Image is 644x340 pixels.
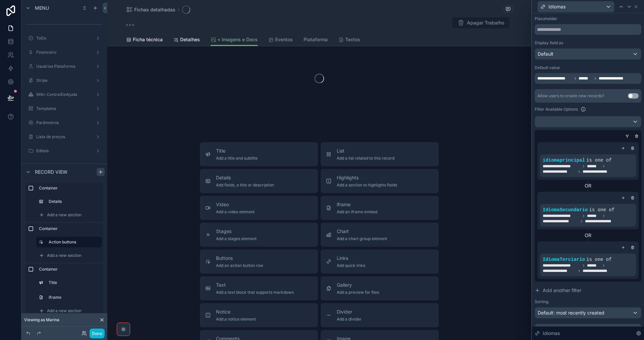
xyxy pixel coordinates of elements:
[36,50,93,55] label: Financeiro
[24,317,59,323] span: Viewing as Marina
[535,299,548,304] label: Sorting
[25,89,103,100] a: Wiki-CentralDeAjuda
[217,36,258,43] span: + Imagens e Docs
[337,201,377,208] span: iframe
[200,223,318,247] button: StagesAdd a stages element
[90,329,105,338] button: Done
[200,169,318,193] button: DetailsAdd fields, a title or description
[25,131,103,142] a: Lista de preços
[535,48,641,60] button: Default
[321,276,439,300] button: GalleryAdd a preview for files
[337,263,365,268] span: Add quick links
[537,1,614,12] button: Idiomas
[537,232,639,239] div: OR
[304,36,328,43] span: Plataforma
[216,255,263,262] span: Buttons
[337,209,377,215] span: Add an iframe embed
[543,287,581,294] span: Add another filter
[134,6,175,13] span: Fichas detalhadas
[47,253,82,258] span: Add a new section
[200,276,318,300] button: TextAdd a text block that supports markdown
[49,199,99,204] label: Details
[216,282,294,288] span: Text
[216,156,258,161] span: Add a title and subtitle
[337,255,365,262] span: Links
[216,236,257,241] span: Add a stages element
[36,78,93,83] label: Stripe
[216,148,258,154] span: Title
[36,36,93,41] label: ToDo
[321,303,439,327] button: DividerAdd a divider
[216,317,256,322] span: Add a notice element
[25,61,103,72] a: Usuários Plataforma
[345,36,360,43] span: Textos
[538,51,553,57] span: Default
[321,142,439,166] button: ListAdd a list related to this record
[21,180,107,316] div: scrollable content
[275,36,293,43] span: Eventos
[216,174,274,181] span: Details
[216,290,294,295] span: Add a text block that supports markdown
[25,103,103,114] a: Templates
[337,308,362,315] span: Divider
[304,34,328,47] a: Plataforma
[126,34,163,47] a: Ficha técnica
[537,182,639,189] div: OR
[543,207,588,213] span: IdiomaSecundario
[337,290,379,295] span: Add a preview for files
[35,5,49,11] span: Menu
[25,146,103,156] a: Editais
[537,93,604,99] div: Allow users to create new records?
[535,284,641,296] button: Add another filter
[337,236,387,241] span: Add a chart group element
[47,212,82,218] span: Add a new section
[216,228,257,235] span: Stages
[321,169,439,193] button: HighlightsAdd a section to highlights fields
[337,174,397,181] span: Highlights
[535,107,578,112] label: Filter Available Options
[216,209,255,215] span: Add a video element
[216,201,255,208] span: Video
[589,207,614,213] span: is one of
[216,263,263,268] span: Add an action button row
[133,36,163,43] span: Ficha técnica
[25,75,103,86] a: Stripe
[586,158,612,163] span: is one of
[200,196,318,220] button: VideoAdd a video element
[337,156,394,161] span: Add a list related to this record
[216,308,256,315] span: Notice
[535,40,563,46] label: Display field as
[25,117,103,128] a: Parâmetros
[337,228,387,235] span: Chart
[36,64,93,69] label: Usuários Plataforma
[200,303,318,327] button: NoticeAdd a notice element
[321,223,439,247] button: ChartAdd a chart group element
[49,239,97,245] label: Action buttons
[543,257,585,262] span: IdiomaTerciario
[543,158,585,163] span: idiomaprincipal
[36,120,93,125] label: Parâmetros
[268,34,293,47] a: Eventos
[36,106,93,111] label: Templates
[25,47,103,58] a: Financeiro
[35,169,67,175] span: Record view
[337,148,394,154] span: List
[535,307,641,319] button: Default: most recently created
[538,310,604,316] span: Default: most recently created
[39,185,101,191] label: Container
[586,257,612,262] span: is one of
[173,34,200,47] a: Detalhes
[25,33,103,44] a: ToDo
[36,148,93,154] label: Editais
[337,182,397,188] span: Add a section to highlights fields
[535,65,560,70] label: Default value
[321,249,439,274] button: LinksAdd quick links
[211,34,258,46] a: + Imagens e Docs
[49,295,99,300] label: iframe
[39,267,101,272] label: Container
[36,92,93,97] label: Wiki-CentralDeAjuda
[47,308,82,314] span: Add a new section
[200,142,318,166] button: TitleAdd a title and subtitle
[337,282,379,288] span: Gallery
[543,330,560,337] span: Idiomas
